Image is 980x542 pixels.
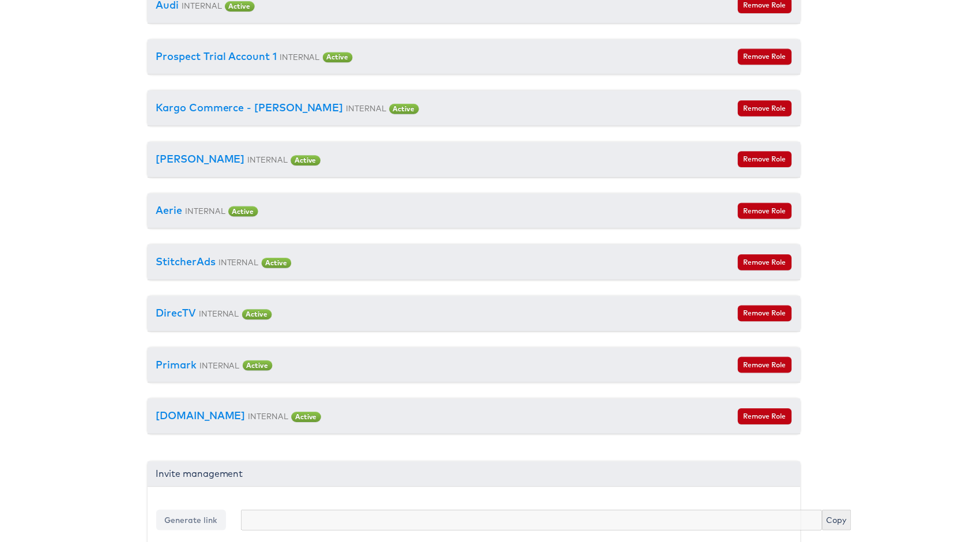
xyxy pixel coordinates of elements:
a: DirecTV [154,308,194,322]
span: Active [227,208,257,218]
button: Remove Role [740,307,794,323]
span: Active [241,363,271,373]
button: Remove Role [740,256,794,272]
a: Kargo Commerce - [PERSON_NAME] [154,101,342,115]
small: INTERNAL [278,52,319,62]
small: INTERNAL [197,311,238,321]
small: INTERNAL [217,259,257,269]
a: Aerie [154,205,180,219]
a: [PERSON_NAME] [154,153,243,167]
button: Copy [824,513,854,534]
span: Active [290,415,320,425]
small: INTERNAL [345,104,386,114]
small: INTERNAL [198,363,238,372]
span: Active [322,52,352,63]
span: Active [389,104,419,115]
a: StitcherAds [154,257,214,270]
div: Invite management [145,465,802,490]
button: Generate link [154,513,224,534]
button: Remove Role [740,101,794,117]
button: Remove Role [740,359,794,375]
small: INTERNAL [180,1,220,10]
span: Active [240,311,270,322]
span: Active [223,1,253,12]
button: Remove Role [740,204,794,220]
button: Remove Role [740,152,794,168]
span: Active [260,259,290,270]
a: Primark [154,360,195,374]
small: INTERNAL [183,208,224,217]
button: Remove Role [740,49,794,65]
span: Active [289,156,319,167]
a: Prospect Trial Account 1 [154,50,276,63]
small: INTERNAL [247,414,287,424]
a: [DOMAIN_NAME] [154,412,244,425]
button: Remove Role [740,411,794,427]
small: INTERNAL [246,156,287,165]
